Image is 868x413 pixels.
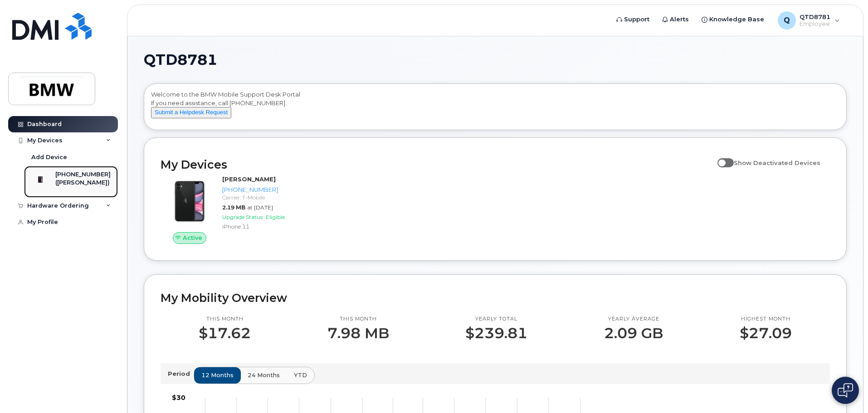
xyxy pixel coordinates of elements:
p: Yearly total [465,316,527,323]
p: Highest month [740,316,792,323]
span: QTD8781 [144,53,217,67]
a: Submit a Helpdesk Request [151,108,231,116]
span: YTD [294,371,307,379]
p: 7.98 MB [327,325,389,341]
div: Welcome to the BMW Mobile Support Desk Portal If you need assistance, call [PHONE_NUMBER]. [151,90,839,126]
div: iPhone 11 [222,223,316,230]
span: 2.19 MB [222,204,245,211]
p: $239.81 [465,325,527,341]
span: at [DATE] [247,204,273,211]
button: Submit a Helpdesk Request [151,107,231,118]
span: Upgrade Status: [222,214,264,220]
div: [PHONE_NUMBER] [222,185,316,194]
span: Active [183,233,202,242]
img: Open chat [838,383,853,398]
h2: My Devices [161,158,713,171]
span: Eligible [266,214,285,220]
p: This month [327,316,389,323]
p: Period [168,369,194,378]
a: Active[PERSON_NAME][PHONE_NUMBER]Carrier: T-Mobile2.19 MBat [DATE]Upgrade Status:EligibleiPhone 11 [161,175,320,244]
span: 24 months [248,371,280,379]
span: Show Deactivated Devices [734,159,820,166]
p: $27.09 [740,325,792,341]
strong: [PERSON_NAME] [222,175,276,183]
p: Yearly average [604,316,663,323]
input: Show Deactivated Devices [717,154,725,161]
p: 2.09 GB [604,325,663,341]
tspan: $30 [172,394,185,402]
div: Carrier: T-Mobile [222,194,316,201]
h2: My Mobility Overview [161,291,830,305]
p: $17.62 [199,325,251,341]
img: iPhone_11.jpg [168,180,211,223]
p: This month [199,316,251,323]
